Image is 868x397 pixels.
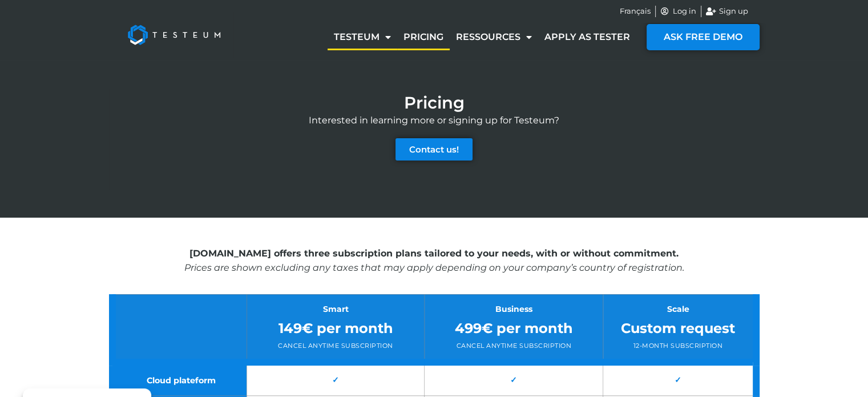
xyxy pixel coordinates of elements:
[706,6,748,17] a: Sign up
[660,6,697,17] a: Log in
[256,303,415,315] div: Smart
[332,375,339,386] span: ✓
[256,318,415,339] div: 149€ per month
[433,318,594,339] div: 499€ per month
[397,24,450,50] a: Pricing
[716,6,748,17] span: Sign up
[409,145,459,154] span: Contact us!
[450,24,538,50] a: Ressources
[328,24,397,50] a: Testeum
[612,303,744,315] div: Scale
[109,114,760,127] p: Interested in learning more or signing up for Testeum?
[189,248,679,259] strong: [DOMAIN_NAME] offers three subscription plans tailored to your needs, with or without commitment.
[612,318,744,339] div: Custom request
[184,262,684,272] em: Prices are shown excluding any taxes that may apply depending on your company’s country of regist...
[675,375,681,386] span: ✓
[256,341,415,351] div: Cancel anytime subscription
[115,12,233,58] img: Testeum Logo - Application crowdtesting platform
[612,341,744,351] div: 12-month subscription
[664,33,742,42] span: ASK FREE DEMO
[395,138,473,161] a: Contact us!
[433,303,594,315] div: Business
[404,94,465,111] h1: Pricing
[670,6,696,17] span: Log in
[112,362,247,396] td: Cloud plateform
[510,375,517,386] span: ✓
[328,24,636,50] nav: Menu
[433,341,594,351] div: Cancel anytime subscription
[620,6,651,17] a: Français
[647,24,760,50] a: ASK FREE DEMO
[538,24,636,50] a: Apply as tester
